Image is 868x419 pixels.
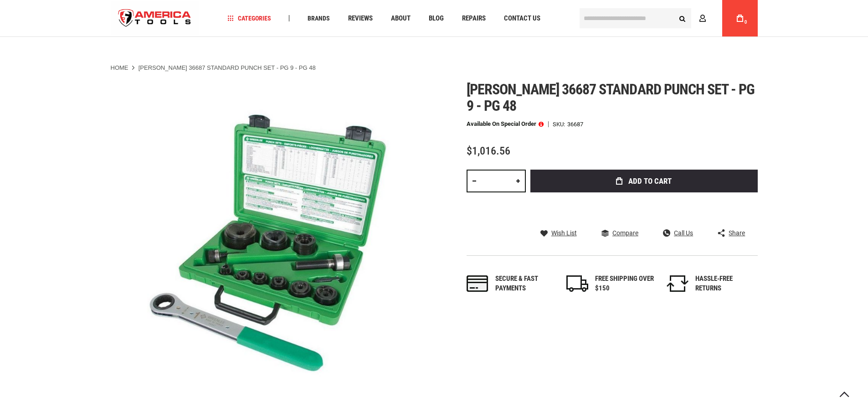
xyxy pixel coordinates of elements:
button: Search [674,10,691,27]
button: Add to Cart [530,170,758,192]
span: Categories [227,15,271,21]
strong: SKU [553,121,567,127]
span: Share [729,230,745,236]
a: Call Us [663,229,693,237]
span: 0 [745,20,747,25]
a: Reviews [344,12,377,25]
span: Reviews [348,15,373,22]
div: HASSLE-FREE RETURNS [695,274,755,294]
img: GREENLEE 36687 STANDARD PUNCH SET - PG 9 - PG 48 [111,81,434,405]
iframe: Secure express checkout frame [529,195,760,222]
span: Brands [308,15,330,21]
div: Secure & fast payments [495,274,555,294]
a: Blog [425,12,448,25]
img: returns [667,275,688,292]
div: 36687 [567,121,583,127]
a: About [387,12,415,25]
span: About [391,15,411,22]
a: Repairs [458,12,490,25]
span: Repairs [462,15,486,22]
span: [PERSON_NAME] 36687 standard punch set - pg 9 - pg 48 [467,81,755,114]
img: America Tools [111,1,199,36]
a: Compare [601,229,638,237]
a: Categories [223,12,275,25]
span: Blog [429,15,444,22]
span: Contact Us [504,15,540,22]
span: Wish List [551,230,577,236]
a: Wish List [540,229,577,237]
span: $1,016.56 [467,145,510,157]
a: store logo [111,1,199,36]
p: Available on Special Order [467,121,544,127]
span: Add to Cart [628,177,672,185]
img: payments [467,275,488,292]
a: Contact Us [500,12,544,25]
span: Call Us [674,230,693,236]
a: Brands [303,12,334,25]
div: FREE SHIPPING OVER $150 [595,274,654,294]
span: Compare [612,230,638,236]
a: Home [111,64,128,72]
img: shipping [566,275,588,292]
strong: [PERSON_NAME] 36687 STANDARD PUNCH SET - PG 9 - PG 48 [139,64,316,71]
